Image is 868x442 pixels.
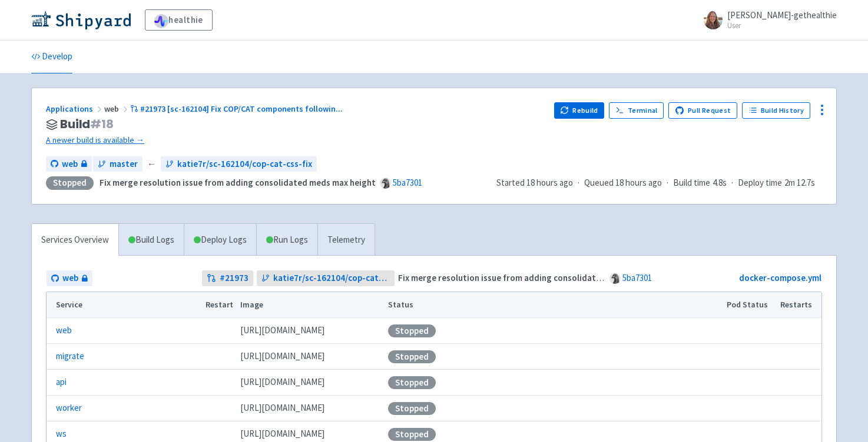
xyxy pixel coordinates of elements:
span: web [62,158,78,171]
small: User [727,22,837,29]
span: katie7r/sc-162104/cop-cat-css-fix [273,272,390,285]
a: ws [56,427,67,441]
a: Telemetry [317,224,375,256]
div: Stopped [388,428,436,441]
a: katie7r/sc-162104/cop-cat-css-fix [161,156,317,172]
th: Restarts [777,292,821,318]
a: Applications [46,103,104,114]
a: Terminal [609,102,664,119]
div: Stopped [388,376,436,389]
span: [DOMAIN_NAME][URL] [240,427,324,441]
strong: Fix merge resolution issue from adding consolidated meds max height [398,272,674,283]
th: Restart [201,292,237,318]
a: healthie [145,9,213,31]
span: [DOMAIN_NAME][URL] [240,350,324,363]
a: A newer build is available → [46,133,545,147]
img: Shipyard logo [31,11,131,29]
span: #21973 [sc-162104] Fix COP/CAT components followin ... [140,103,343,114]
a: migrate [56,350,84,363]
span: web [62,272,78,285]
span: ← [147,158,156,171]
span: web [104,103,130,114]
span: [DOMAIN_NAME][URL] [240,401,324,415]
span: katie7r/sc-162104/cop-cat-css-fix [177,158,312,171]
a: Develop [31,41,72,73]
a: #21973 [sc-162104] Fix COP/CAT components followin... [130,103,344,114]
a: Services Overview [32,224,118,256]
span: master [110,158,138,171]
a: Run Logs [256,224,317,256]
time: 18 hours ago [526,177,573,188]
span: [DOMAIN_NAME][URL] [240,324,324,337]
th: Service [47,292,201,318]
span: [DOMAIN_NAME][URL] [240,376,324,389]
a: web [47,270,92,286]
a: Deploy Logs [184,224,256,256]
a: [PERSON_NAME]-gethealthie User [697,11,837,29]
a: web [46,156,92,172]
a: katie7r/sc-162104/cop-cat-css-fix [257,270,395,286]
a: #21973 [202,270,253,286]
a: worker [56,401,82,415]
a: docker-compose.yml [739,272,821,283]
th: Status [385,292,723,318]
span: Build [60,118,114,131]
a: web [56,324,72,337]
button: Rebuild [554,102,605,119]
div: Stopped [46,176,94,190]
div: · · · [496,176,822,190]
div: Stopped [388,324,436,337]
th: Pod Status [723,292,777,318]
span: Build time [673,176,710,190]
span: 2m 12.7s [784,176,815,190]
a: 5ba7301 [622,272,652,283]
span: 4.8s [713,176,727,190]
th: Image [237,292,385,318]
span: # 18 [90,116,114,132]
span: Started [496,177,573,188]
strong: Fix merge resolution issue from adding consolidated meds max height [100,177,376,188]
strong: # 21973 [220,272,249,285]
a: api [56,376,67,389]
span: Queued [584,177,662,188]
time: 18 hours ago [615,177,662,188]
a: Build History [742,102,810,119]
span: [PERSON_NAME]-gethealthie [727,9,837,21]
a: master [93,156,143,172]
div: Stopped [388,350,436,363]
div: Stopped [388,402,436,415]
a: Build Logs [119,224,184,256]
span: Deploy time [738,176,782,190]
a: Pull Request [668,102,737,119]
a: 5ba7301 [393,177,422,188]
